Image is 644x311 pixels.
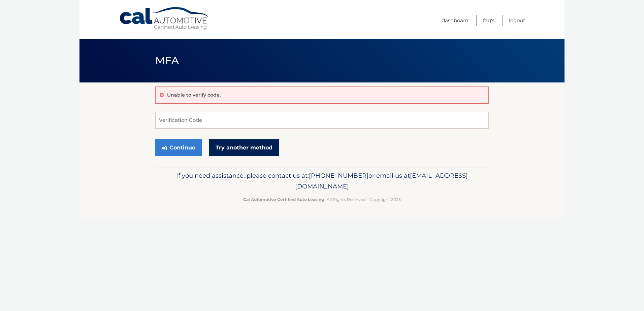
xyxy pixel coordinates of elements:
a: Logout [509,15,525,26]
span: MFA [155,54,179,67]
span: [PHONE_NUMBER] [309,172,368,179]
a: FAQ's [483,15,494,26]
a: Dashboard [442,15,469,26]
strong: Cal Automotive Certified Auto Leasing [243,197,324,202]
button: Continue [155,139,202,156]
a: Try another method [209,139,279,156]
input: Verification Code [155,112,489,129]
p: If you need assistance, please contact us at: or email us at [160,170,484,192]
span: [EMAIL_ADDRESS][DOMAIN_NAME] [295,172,468,190]
p: Unable to verify code. [167,92,221,98]
a: Cal Automotive [119,7,210,31]
p: - All Rights Reserved - Copyright 2025 [160,196,484,203]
